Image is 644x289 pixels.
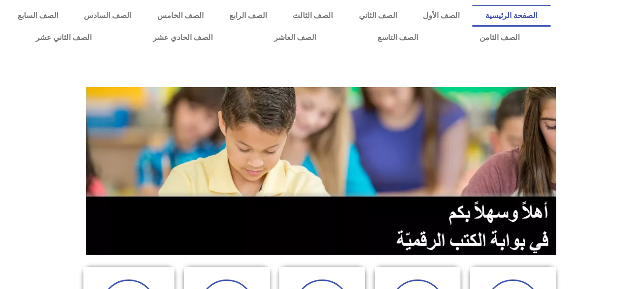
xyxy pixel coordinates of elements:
[410,5,472,27] a: الصف الأول
[280,5,346,27] a: الصف الثالث
[472,5,550,27] a: الصفحة الرئيسية
[449,27,550,49] a: الصف الثامن
[5,5,71,27] a: الصف السابع
[346,5,410,27] a: الصف الثاني
[216,5,280,27] a: الصف الرابع
[243,27,347,49] a: الصف العاشر
[144,5,216,27] a: الصف الخامس
[122,27,243,49] a: الصف الحادي عشر
[347,27,449,49] a: الصف التاسع
[5,27,122,49] a: الصف الثاني عشر
[71,5,144,27] a: الصف السادس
